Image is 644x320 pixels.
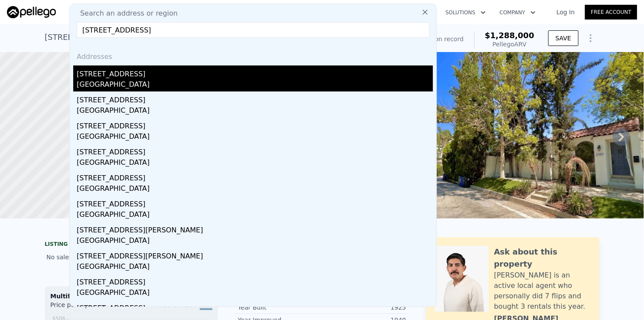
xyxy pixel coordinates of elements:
[485,40,534,49] div: Pellego ARV
[77,131,433,144] div: [GEOGRAPHIC_DATA]
[494,246,591,270] div: Ask about this property
[77,65,433,79] div: [STREET_ADDRESS]
[77,261,433,274] div: [GEOGRAPHIC_DATA]
[73,8,178,19] span: Search an address or region
[77,274,433,287] div: [STREET_ADDRESS]
[77,287,433,300] div: [GEOGRAPHIC_DATA]
[77,222,433,235] div: [STREET_ADDRESS][PERSON_NAME]
[77,91,433,105] div: [STREET_ADDRESS]
[45,31,252,43] div: [STREET_ADDRESS] , [GEOGRAPHIC_DATA] , CA 90068
[485,31,534,40] span: $1,288,000
[77,157,433,170] div: [GEOGRAPHIC_DATA]
[77,170,433,183] div: [STREET_ADDRESS]
[77,235,433,248] div: [GEOGRAPHIC_DATA]
[439,5,493,20] button: Solutions
[585,5,637,20] a: Free Account
[582,29,599,47] button: Show Options
[50,300,131,314] div: Price per Square Foot
[493,5,543,20] button: Company
[77,300,433,313] div: [STREET_ADDRESS]
[77,209,433,222] div: [GEOGRAPHIC_DATA]
[77,248,433,261] div: [STREET_ADDRESS][PERSON_NAME]
[7,6,56,18] img: Pellego
[77,22,429,38] input: Enter an address, city, region, neighborhood or zip code
[77,118,433,131] div: [STREET_ADDRESS]
[77,79,433,91] div: [GEOGRAPHIC_DATA]
[322,303,406,312] div: 1925
[77,105,433,118] div: [GEOGRAPHIC_DATA]
[548,30,579,46] button: SAVE
[77,144,433,157] div: [STREET_ADDRESS]
[73,45,433,65] div: Addresses
[45,241,218,249] div: LISTING & SALE HISTORY
[546,8,585,16] a: Log In
[494,270,591,312] div: [PERSON_NAME] is an active local agent who personally did 7 flips and bought 3 rentals this year.
[50,292,212,300] div: Multifamily Median Sale
[238,303,322,312] div: Year Built
[77,183,433,196] div: [GEOGRAPHIC_DATA]
[77,196,433,209] div: [STREET_ADDRESS]
[45,249,218,265] div: No sales history record for this property.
